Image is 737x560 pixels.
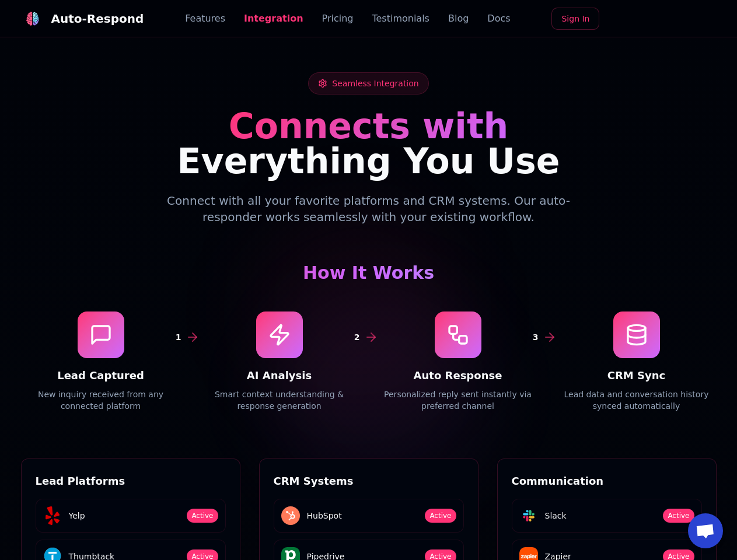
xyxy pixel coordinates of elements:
h3: Communication [512,473,702,489]
iframe: Sign in with Google Button [603,6,722,32]
h3: CRM Systems [274,473,464,489]
img: Slack logo [519,506,538,525]
a: Open chat [688,513,723,548]
img: Yelp logo [43,506,62,525]
p: Personalized reply sent instantly via preferred channel [378,388,538,412]
p: New inquiry received from any connected platform [21,388,181,412]
img: logo.svg [26,12,40,26]
div: Auto-Respond [51,10,144,27]
img: HubSpot logo [281,506,300,525]
span: HubSpot [307,510,342,521]
h3: How It Works [21,262,717,283]
p: Lead data and conversation history synced automatically [557,388,717,412]
a: Blog [448,12,469,26]
span: Yelp [69,510,85,521]
h4: CRM Sync [557,367,717,384]
span: Active [425,509,456,523]
a: Features [185,12,225,26]
a: Docs [487,12,510,26]
div: 1 [172,330,186,344]
a: Integration [244,12,303,26]
div: 3 [529,330,543,344]
h4: Auto Response [378,367,538,384]
span: Connects with [229,106,509,146]
div: 2 [350,330,364,344]
span: Active [187,509,218,523]
a: Testimonials [372,12,429,26]
h3: Lead Platforms [36,473,226,489]
a: Auto-Respond [21,7,144,30]
span: Active [663,509,694,523]
h4: AI Analysis [200,367,359,384]
span: Seamless Integration [332,78,418,89]
span: Everything You Use [177,141,560,181]
h4: Lead Captured [21,367,181,384]
span: Slack [545,510,567,521]
a: Pricing [322,12,354,26]
p: Smart context understanding & response generation [200,388,359,412]
a: Sign In [551,8,599,30]
p: Connect with all your favorite platforms and CRM systems. Our auto-responder works seamlessly wit... [145,192,593,225]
